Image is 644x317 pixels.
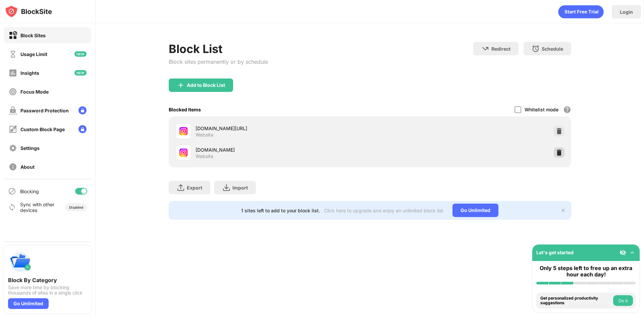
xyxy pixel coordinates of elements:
[8,277,87,283] div: Block By Category
[9,106,17,115] img: password-protection-off.svg
[542,46,563,52] div: Schedule
[9,163,17,171] img: about-off.svg
[452,204,498,217] div: Go Unlimited
[196,146,370,153] div: [DOMAIN_NAME]
[74,51,87,57] img: new-icon.svg
[9,31,17,40] img: block-on.svg
[169,107,201,112] div: Blocked Items
[9,88,17,96] img: focus-off.svg
[241,208,320,213] div: 1 sites left to add to your block list.
[20,164,35,170] div: About
[536,265,636,278] div: Only 5 steps left to free up an extra hour each day!
[558,5,604,18] div: animation
[20,126,65,132] div: Custom Block Page
[9,69,17,77] img: insights-off.svg
[20,51,47,57] div: Usage Limit
[196,132,213,138] div: Website
[20,189,39,194] div: Blocking
[179,127,187,135] img: favicons
[620,249,626,256] img: eye-not-visible.svg
[525,107,558,112] div: Whitelist mode
[491,46,511,52] div: Redirect
[8,250,32,274] img: push-categories.svg
[8,285,87,296] div: Save more time by blocking thousands of sites in a single click
[9,125,17,134] img: customize-block-page-off.svg
[540,296,611,306] div: Get personalized productivity suggestions
[196,125,370,132] div: [DOMAIN_NAME][URL]
[8,298,49,309] div: Go Unlimited
[5,5,52,18] img: logo-blocksite.svg
[9,144,17,152] img: settings-off.svg
[9,50,17,58] img: time-usage-off.svg
[196,153,213,159] div: Website
[78,125,87,133] img: lock-menu.svg
[20,70,39,76] div: Insights
[20,202,55,213] div: Sync with other devices
[69,205,83,209] div: Disabled
[179,149,187,157] img: favicons
[20,33,46,38] div: Block Sites
[8,187,16,195] img: blocking-icon.svg
[8,203,16,211] img: sync-icon.svg
[187,185,202,191] div: Export
[629,249,636,256] img: omni-setup-toggle.svg
[74,70,87,75] img: new-icon.svg
[613,295,633,306] button: Do it
[169,42,268,56] div: Block List
[187,83,225,88] div: Add to Block List
[20,145,40,151] div: Settings
[536,250,574,255] div: Let's get started
[620,9,633,15] div: Login
[78,106,87,114] img: lock-menu.svg
[169,58,268,65] div: Block sites permanently or by schedule
[560,208,566,213] img: x-button.svg
[20,89,49,95] div: Focus Mode
[20,108,69,113] div: Password Protection
[324,208,444,213] div: Click here to upgrade and enjoy an unlimited block list.
[232,185,248,191] div: Import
